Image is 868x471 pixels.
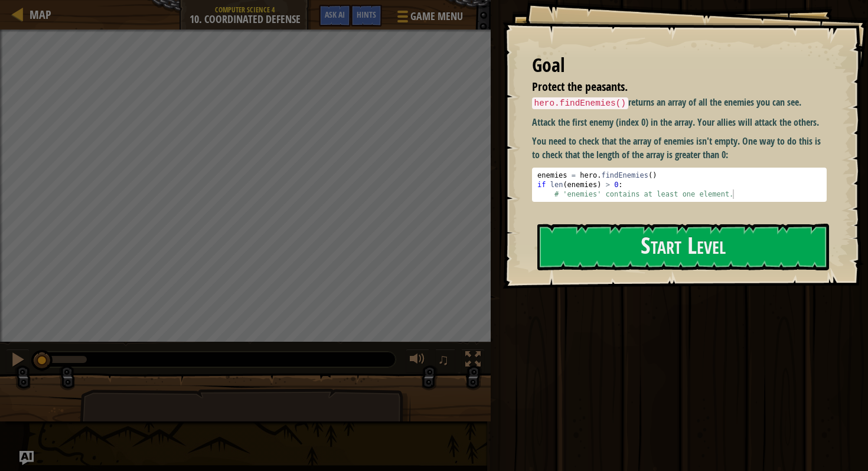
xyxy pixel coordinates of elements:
[30,6,51,22] span: Map
[537,224,829,270] button: Start Level
[406,349,429,373] button: Adjust volume
[517,78,824,96] li: Protect the peasants.
[24,6,51,22] a: Map
[461,349,485,373] button: Toggle fullscreen
[438,351,449,368] span: ♫
[388,5,470,32] button: Game Menu
[532,135,827,162] p: You need to check that the array of enemies isn't empty. One way to do this is to check that the ...
[532,78,628,94] span: Protect the peasants.
[357,9,376,20] span: Hints
[6,349,30,373] button: ⌘ + P: Pause
[435,349,455,373] button: ♫
[410,9,463,24] span: Game Menu
[532,96,827,110] p: returns an array of all the enemies you can see.
[19,451,34,465] button: Ask AI
[532,97,628,109] code: hero.findEnemies()
[319,5,351,27] button: Ask AI
[325,9,345,20] span: Ask AI
[532,52,827,79] div: Goal
[532,116,827,129] p: Attack the first enemy (index 0) in the array. Your allies will attack the others.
